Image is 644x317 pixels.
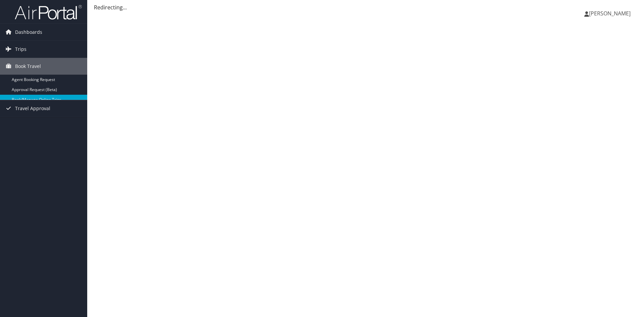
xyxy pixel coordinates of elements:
[15,4,82,20] img: airportal-logo.png
[94,3,637,11] div: Redirecting...
[15,100,50,117] span: Travel Approval
[589,10,631,17] span: [PERSON_NAME]
[15,41,26,58] span: Trips
[15,24,42,41] span: Dashboards
[15,58,41,75] span: Book Travel
[584,3,637,23] a: [PERSON_NAME]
